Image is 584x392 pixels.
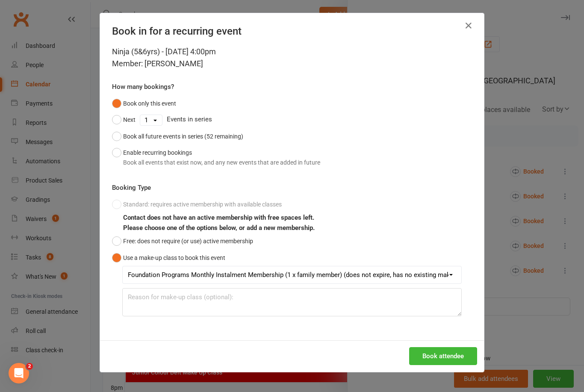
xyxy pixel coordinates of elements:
[409,347,477,365] button: Book attendee
[112,46,472,70] div: Ninja (5&6yrs) - [DATE] 4:00pm Member: [PERSON_NAME]
[112,144,320,171] button: Enable recurring bookingsBook all events that exist now, and any new events that are added in future
[112,233,253,249] button: Free: does not require (or use) active membership
[123,224,315,232] b: Please choose one of the options below, or add a new membership.
[462,19,475,32] button: Close
[112,112,472,128] div: Events in series
[112,25,472,37] h4: Book in for a recurring event
[112,250,225,266] button: Use a make-up class to book this event
[123,214,314,221] b: Contact does not have an active membership with free spaces left.
[112,183,151,193] label: Booking Type
[26,363,33,370] span: 2
[112,128,243,144] button: Book all future events in series (52 remaining)
[123,158,320,167] div: Book all events that exist now, and any new events that are added in future
[9,363,29,383] iframe: Intercom live chat
[112,95,176,112] button: Book only this event
[123,132,243,141] div: Book all future events in series (52 remaining)
[112,112,136,128] button: Next
[112,82,174,92] label: How many bookings?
